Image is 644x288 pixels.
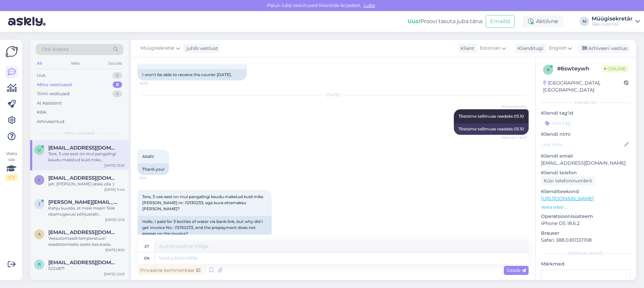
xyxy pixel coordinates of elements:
div: Socials [107,59,123,68]
span: airi@meediagrupi.ee [48,229,118,235]
div: I won't be able to receive the courier [DATE]. [138,69,247,80]
span: 19:28 [140,81,165,86]
span: Müügisekretär [501,104,527,109]
div: Arhiveeri vestlus [578,44,630,53]
span: jana.nosova@perearstikeskus.net [48,199,118,205]
div: Kliendi info [541,100,631,106]
span: 6 [547,67,549,72]
span: Online [601,65,629,72]
div: 5224871 [48,266,125,272]
div: Saku Läte OÜ [592,21,633,27]
p: iPhone OS 18.6.2 [541,220,631,227]
div: Privaatne kommentaar [138,266,203,275]
div: [DATE] [138,92,529,98]
div: # 6swteywh [557,65,601,73]
p: Kliendi tag'id [541,110,631,117]
p: Märkmed [541,261,631,268]
div: juhib vestlust [184,45,218,52]
div: Tiimi vestlused [37,91,70,97]
span: Nähtud ✓ 8:47 [501,135,527,140]
p: Vaata edasi ... [541,204,631,210]
span: r [38,262,41,267]
span: Minu vestlused [64,130,95,136]
p: Operatsioonisüsteem [541,213,631,220]
input: Lisa tag [541,118,631,128]
div: 4 [112,91,122,97]
p: Brauser [541,230,631,237]
div: Proovi tasuta juba täna: [408,17,483,25]
div: [DATE] 15:32 [104,163,125,168]
div: AI Assistent [37,100,62,107]
a: MüügisekretärSaku Läte OÜ [592,16,640,27]
div: Minu vestlused [37,81,72,88]
span: Tõstsime tellimuse reedeks 03.10 [459,114,524,119]
span: j [38,201,40,207]
div: [GEOGRAPHIC_DATA], [GEOGRAPHIC_DATA] [543,79,624,94]
span: Tere, 3 vee eest on mul pangalingi kaudu makstud kuid miks [PERSON_NAME] nr: I12130233, ega kuva ... [142,194,264,211]
div: Web [69,59,81,68]
div: Kahju kuulda, et meie masin Teile ebamugavusi põhjustab! [GEOGRAPHIC_DATA] on teile sattunud praa... [48,205,125,217]
p: Kliendi nimi [541,131,631,138]
b: Uus! [408,18,420,24]
div: [DATE] 12:15 [105,217,125,222]
div: [DATE] 8:50 [105,247,125,252]
span: Luba [362,2,377,8]
span: Saada [506,267,526,273]
div: Tõstsime tellimuse reedeks 03.10 [454,123,529,135]
span: U [38,147,41,152]
span: a [38,232,41,237]
div: Hello, I paid for 3 bottles of water via bank link, but why did I get Invoice No.: I12130233, and... [138,216,272,239]
p: Kliendi email [541,153,631,160]
p: Safari 388.0.811331708 [541,237,631,244]
p: Kliendi telefon [541,169,631,176]
div: 1 / 3 [5,175,17,181]
p: [EMAIL_ADDRESS][DOMAIN_NAME] [541,160,631,167]
span: English [549,45,567,52]
div: Uus [37,72,45,79]
span: Umdaursula@gmail.com [48,145,118,151]
span: Aitäh! [142,154,154,159]
div: Arhiveeritud [37,118,64,125]
div: Müügisekretär [592,16,633,21]
span: info@tece.ee [48,175,118,181]
span: i [39,177,40,182]
div: Aktiivne [523,15,563,27]
span: rait.karro@amit.eu [48,260,118,266]
a: [URL][DOMAIN_NAME] [541,195,594,201]
div: Kõik [37,109,47,116]
div: Thank you! [138,164,169,175]
button: Emailid [486,15,515,28]
div: en [144,252,150,264]
div: 0 [112,72,122,79]
div: [PERSON_NAME] [541,250,631,256]
input: Lisa nimi [541,141,623,148]
span: Müügisekretär [141,45,175,52]
div: Klienditugi [515,45,543,52]
span: 8:50 [140,175,165,180]
div: Küsi telefoninumbrit [541,176,595,185]
div: Tere, 3 vee eest on mul pangalingi kaudu makstud kuid miks [PERSON_NAME] nr: I12130233, ega kuva ... [48,151,125,163]
div: [DATE] 11:44 [104,187,125,192]
div: [DATE] 12:03 [104,272,125,277]
div: Vaata siia [5,151,17,181]
div: M [580,17,589,26]
div: jah, [PERSON_NAME] abiks olla :) [48,181,125,187]
p: Klienditeekond [541,188,631,195]
div: Klient [458,45,474,52]
div: et [145,241,149,252]
div: Veeautomaadi temperatuuri seadistamiseks saate kasutada CoolTouch rakendust. Kui veeautomaat ei j... [48,235,125,247]
div: 8 [113,81,122,88]
img: Askly Logo [5,45,18,58]
span: Otsi kliente [42,46,68,53]
span: Estonian [480,45,500,52]
div: All [36,59,43,68]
